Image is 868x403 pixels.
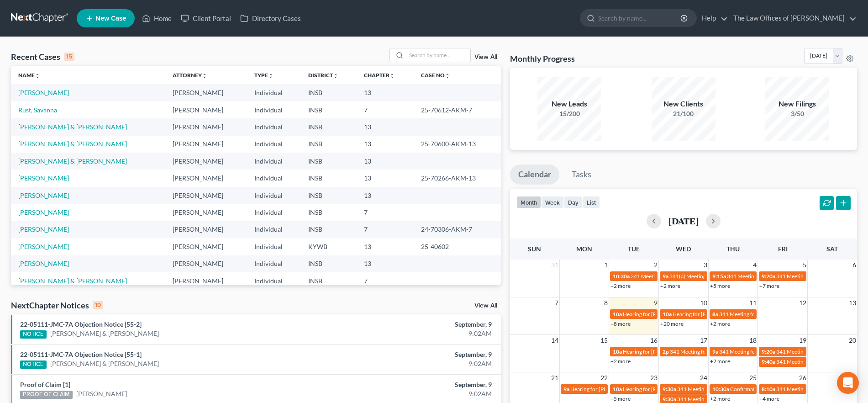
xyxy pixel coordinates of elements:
[247,84,301,101] td: Individual
[341,389,492,398] div: 9:02AM
[712,348,718,355] span: 9a
[247,221,301,238] td: Individual
[341,329,492,338] div: 9:02AM
[699,372,708,383] span: 24
[254,72,274,79] a: Typeunfold_more
[653,297,658,308] span: 9
[613,311,622,318] span: 10a
[748,335,758,346] span: 18
[18,89,69,96] a: [PERSON_NAME]
[414,101,500,118] td: 25-70612-AKM-7
[247,170,301,186] td: Individual
[11,51,74,62] div: Recent Cases
[652,99,715,109] div: New Clients
[765,109,829,118] div: 3/50
[710,395,730,402] a: +2 more
[668,216,699,226] h2: [DATE]
[623,348,694,355] span: Hearing for [PERSON_NAME]
[710,282,730,289] a: +5 more
[11,300,103,311] div: NextChapter Notices
[703,260,708,270] span: 3
[699,335,708,346] span: 17
[20,350,142,358] a: 22-05111-JMC-7A Objection Notice [55-1]
[18,72,40,79] a: Nameunfold_more
[357,170,414,186] td: 13
[802,260,807,270] span: 5
[268,73,274,79] i: unfold_more
[663,386,676,392] span: 9:30a
[516,196,541,208] button: month
[848,335,857,346] span: 20
[93,301,103,309] div: 10
[357,272,414,289] td: 7
[610,282,631,289] a: +2 more
[554,297,559,308] span: 7
[628,245,640,253] span: Tue
[660,320,684,327] a: +20 more
[776,358,858,365] span: 341 Meeting for [PERSON_NAME]
[18,208,69,216] a: [PERSON_NAME]
[848,297,857,308] span: 13
[765,99,829,109] div: New Filings
[301,153,357,170] td: INSB
[18,243,69,250] a: [PERSON_NAME]
[677,396,759,403] span: 341 Meeting for [PERSON_NAME]
[406,48,470,62] input: Search by name...
[165,84,247,101] td: [PERSON_NAME]
[357,136,414,153] td: 13
[474,302,497,309] a: View All
[18,260,69,267] a: [PERSON_NAME]
[673,311,792,318] span: Hearing for [PERSON_NAME] & [PERSON_NAME]
[165,238,247,255] td: [PERSON_NAME]
[563,164,600,185] a: Tasks
[712,273,726,280] span: 9:15a
[510,53,575,64] h3: Monthly Progress
[357,118,414,135] td: 13
[677,386,759,392] span: 341 Meeting for [PERSON_NAME]
[414,238,500,255] td: 25-40602
[301,221,357,238] td: INSB
[20,381,70,388] a: Proof of Claim [1]
[301,170,357,186] td: INSB
[301,238,357,255] td: KYWB
[798,297,807,308] span: 12
[364,72,395,79] a: Chapterunfold_more
[247,118,301,135] td: Individual
[357,153,414,170] td: 13
[18,106,57,114] a: Rust, Savanna
[333,73,338,79] i: unfold_more
[474,54,497,60] a: View All
[759,282,779,289] a: +7 more
[35,73,40,79] i: unfold_more
[176,10,236,27] a: Client Portal
[759,395,779,402] a: +4 more
[18,277,127,285] a: [PERSON_NAME] & [PERSON_NAME]
[748,297,758,308] span: 11
[301,136,357,153] td: INSB
[603,260,609,270] span: 1
[165,204,247,221] td: [PERSON_NAME]
[95,15,126,22] span: New Case
[357,101,414,118] td: 7
[357,255,414,272] td: 13
[583,196,600,208] button: list
[50,359,159,368] a: [PERSON_NAME] & [PERSON_NAME]
[357,204,414,221] td: 7
[357,84,414,101] td: 13
[541,196,564,208] button: week
[837,372,859,394] div: Open Intercom Messenger
[798,372,807,383] span: 26
[301,187,357,204] td: INSB
[165,272,247,289] td: [PERSON_NAME]
[389,73,395,79] i: unfold_more
[341,350,492,359] div: September, 9
[137,10,176,27] a: Home
[663,311,672,318] span: 10a
[341,320,492,329] div: September, 9
[247,238,301,255] td: Individual
[762,348,775,355] span: 9:20a
[357,187,414,204] td: 13
[165,170,247,186] td: [PERSON_NAME]
[301,84,357,101] td: INSB
[600,335,609,346] span: 15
